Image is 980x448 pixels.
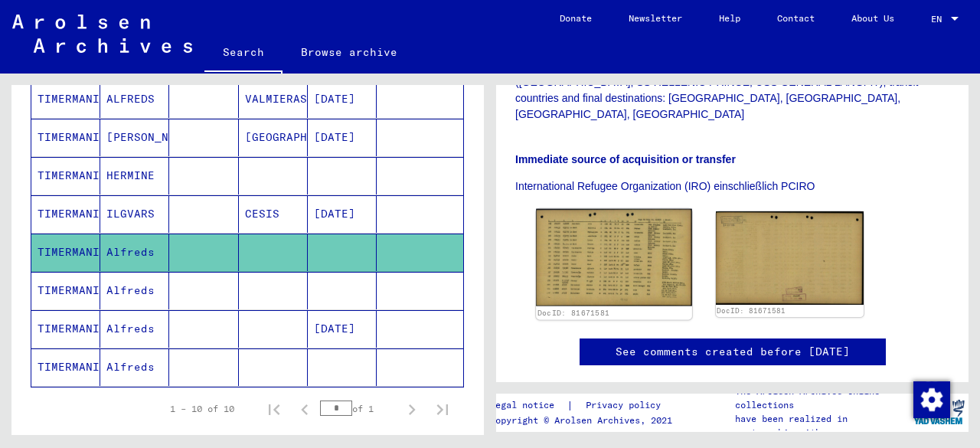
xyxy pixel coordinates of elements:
[100,310,169,348] mat-cell: Alfreds
[100,80,169,118] mat-cell: ALFREDS
[100,272,169,309] mat-cell: Alfreds
[735,384,910,412] p: The Arolsen Archives online collections
[12,15,192,53] img: Arolsen_neg.svg
[239,119,308,156] mat-cell: [GEOGRAPHIC_DATA]
[515,178,949,195] p: International Refugee Organization (IRO) einschließlich PCIRO
[515,58,949,123] p: Correspondence and nominal roles, done at Bremen-Grohn: transport by ship ([GEOGRAPHIC_DATA], SS ...
[100,234,169,271] mat-cell: Alfreds
[308,119,377,156] mat-cell: [DATE]
[239,80,308,118] mat-cell: VALMIERAS
[913,381,949,417] div: Change consent
[100,119,169,156] mat-cell: [PERSON_NAME]
[616,344,850,360] a: See comments created before [DATE]
[31,157,100,195] mat-cell: TIMERMANIS
[308,310,377,348] mat-cell: [DATE]
[100,195,169,233] mat-cell: ILGVARS
[397,394,427,424] button: Next page
[320,401,397,416] div: of 1
[913,381,950,418] img: Change consent
[490,414,679,427] p: Copyright © Arolsen Archives, 2021
[537,309,610,318] a: DocID: 81671581
[308,195,377,233] mat-cell: [DATE]
[283,34,416,70] a: Browse archive
[170,402,234,416] div: 1 – 10 of 10
[515,153,736,165] b: Immediate source of acquisition or transfer
[931,14,948,25] span: EN
[490,397,679,414] div: |
[31,119,100,156] mat-cell: TIMERMANIS
[716,211,864,304] img: 002.jpg
[31,80,100,118] mat-cell: TIMERMANIS
[31,310,100,348] mat-cell: TIMERMANIS
[573,397,679,414] a: Privacy policy
[100,157,169,195] mat-cell: HERMINE
[31,272,100,309] mat-cell: TIMERMANIS
[717,306,786,315] a: DocID: 81671581
[427,394,458,424] button: Last page
[31,348,100,386] mat-cell: TIMERMANIS
[204,34,283,74] a: Search
[490,397,567,414] a: Legal notice
[239,195,308,233] mat-cell: CESIS
[100,348,169,386] mat-cell: Alfreds
[308,80,377,118] mat-cell: [DATE]
[31,234,100,271] mat-cell: TIMERMANIS
[31,195,100,233] mat-cell: TIMERMANIS
[289,394,320,424] button: Previous page
[910,393,968,431] img: yv_logo.png
[536,209,691,306] img: 001.jpg
[735,412,910,440] p: have been realized in partnership with
[259,394,289,424] button: First page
